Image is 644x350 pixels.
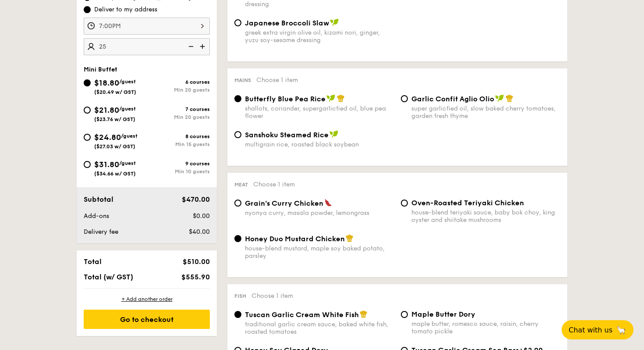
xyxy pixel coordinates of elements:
[326,94,335,102] img: icon-vegan.f8ff3823.svg
[147,161,210,167] div: 9 courses
[253,181,295,188] span: Choose 1 item
[94,160,119,169] span: $31.80
[245,95,326,103] span: Butterfly Blue Pea Rice
[147,114,210,120] div: Min 20 guests
[360,310,368,318] img: icon-chef-hat.a58ddaea.svg
[94,116,135,122] span: ($23.76 w/ GST)
[147,79,210,85] div: 6 courses
[245,105,394,120] div: shallots, coriander, supergarlicfied oil, blue pea flower
[245,235,345,243] span: Honey Duo Mustard Chicken
[147,87,210,93] div: Min 20 guests
[562,320,633,339] button: Chat with us🦙
[256,76,298,84] span: Choose 1 item
[94,78,119,88] span: $18.80
[234,77,251,83] span: Mains
[401,200,408,207] input: Oven-Roasted Teriyaki Chickenhouse-blend teriyaki sauce, baby bok choy, king oyster and shiitake ...
[245,209,394,217] div: nyonya curry, masala powder, lemongrass
[245,199,323,207] span: Grain's Curry Chicken
[234,19,241,26] input: Japanese Broccoli Slawgreek extra virgin olive oil, kizami nori, ginger, yuzu soy-sesame dressing
[234,311,241,318] input: Tuscan Garlic Cream White Fishtraditional garlic cream sauce, baked white fish, roasted tomatoes
[84,18,210,35] input: Event time
[245,131,329,139] span: Sanshoku Steamed Rice
[94,171,136,177] span: ($34.66 w/ GST)
[245,19,329,27] span: Japanese Broccoli Slaw
[330,18,339,26] img: icon-vegan.f8ff3823.svg
[119,160,136,166] span: /guest
[401,95,408,102] input: Garlic Confit Aglio Oliosuper garlicfied oil, slow baked cherry tomatoes, garden fresh thyme
[411,95,494,103] span: Garlic Confit Aglio Olio
[84,228,118,236] span: Delivery fee
[506,94,513,102] img: icon-chef-hat.a58ddaea.svg
[616,325,626,335] span: 🦙
[94,132,121,142] span: $24.80
[245,311,359,319] span: Tuscan Garlic Cream White Fish
[84,212,109,220] span: Add-ons
[245,245,394,260] div: house-blend mustard, maple soy baked potato, parsley
[346,234,354,242] img: icon-chef-hat.a58ddaea.svg
[84,38,210,55] input: Number of guests
[329,130,338,138] img: icon-vegan.f8ff3823.svg
[84,195,113,204] span: Subtotal
[147,133,210,139] div: 8 courses
[147,141,210,147] div: Min 15 guests
[234,235,241,242] input: Honey Duo Mustard Chickenhouse-blend mustard, maple soy baked potato, parsley
[495,94,504,102] img: icon-vegan.f8ff3823.svg
[94,5,157,14] span: Deliver to my address
[251,292,293,300] span: Choose 1 item
[245,141,394,148] div: multigrain rice, roasted black soybean
[84,161,91,168] input: $31.80/guest($34.66 w/ GST)9 coursesMin 10 guests
[197,38,210,55] img: icon-add.58712e84.svg
[84,310,210,329] div: Go to checkout
[189,228,210,236] span: $40.00
[337,94,345,102] img: icon-chef-hat.a58ddaea.svg
[411,310,475,318] span: Maple Butter Dory
[121,133,138,139] span: /guest
[84,66,117,73] span: Mini Buffet
[94,89,136,95] span: ($20.49 w/ GST)
[94,105,119,115] span: $21.80
[184,38,197,55] img: icon-reduce.1d2dbef1.svg
[234,200,241,207] input: Grain's Curry Chickennyonya curry, masala powder, lemongrass
[245,321,394,336] div: traditional garlic cream sauce, baked white fish, roasted tomatoes
[411,320,560,335] div: maple butter, romesco sauce, raisin, cherry tomato pickle
[147,106,210,112] div: 7 courses
[84,273,133,281] span: Total (w/ GST)
[569,326,612,334] span: Chat with us
[84,107,91,114] input: $21.80/guest($23.76 w/ GST)7 coursesMin 20 guests
[193,212,210,220] span: $0.00
[84,296,210,303] div: + Add another order
[245,29,394,44] div: greek extra virgin olive oil, kizami nori, ginger, yuzu soy-sesame dressing
[84,134,91,141] input: $24.80/guest($27.03 w/ GST)8 coursesMin 15 guests
[181,273,210,281] span: $555.90
[94,143,135,150] span: ($27.03 w/ GST)
[147,168,210,175] div: Min 10 guests
[119,106,136,112] span: /guest
[84,6,91,13] input: Deliver to my address
[183,257,210,266] span: $510.00
[119,79,136,85] span: /guest
[401,311,408,318] input: Maple Butter Dorymaple butter, romesco sauce, raisin, cherry tomato pickle
[234,182,248,188] span: Meat
[84,257,102,266] span: Total
[182,195,210,204] span: $470.00
[84,79,91,86] input: $18.80/guest($20.49 w/ GST)6 coursesMin 20 guests
[324,199,332,207] img: icon-spicy.37a8142b.svg
[411,105,560,120] div: super garlicfied oil, slow baked cherry tomatoes, garden fresh thyme
[234,95,241,102] input: Butterfly Blue Pea Riceshallots, coriander, supergarlicfied oil, blue pea flower
[234,131,241,138] input: Sanshoku Steamed Ricemultigrain rice, roasted black soybean
[411,209,560,224] div: house-blend teriyaki sauce, baby bok choy, king oyster and shiitake mushrooms
[234,293,246,299] span: Fish
[411,199,524,207] span: Oven-Roasted Teriyaki Chicken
